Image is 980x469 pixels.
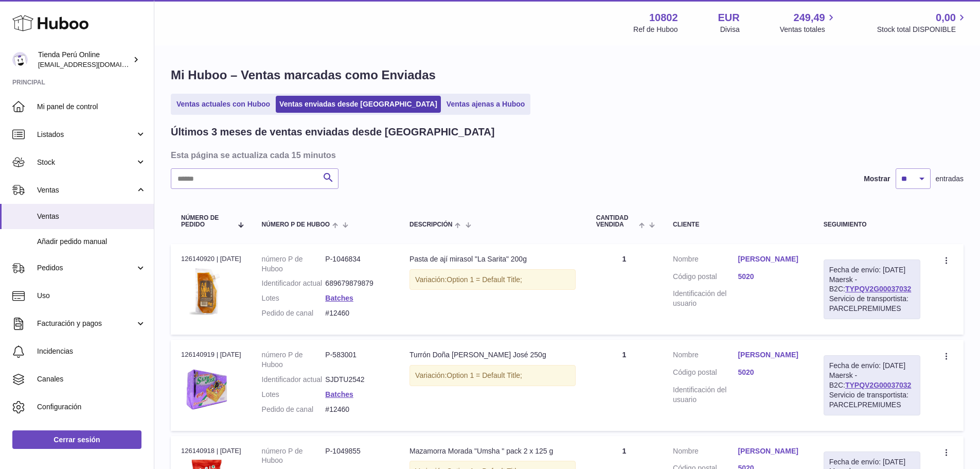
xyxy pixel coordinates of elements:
[780,11,837,34] a: 249,49 Ventas totales
[829,390,915,410] div: Servicio de transportista: PARCELPREMIUMES
[262,390,326,399] dt: Lotes
[38,60,151,68] span: [EMAIL_ADDRESS][DOMAIN_NAME]
[673,272,738,284] dt: Código postal
[37,158,135,167] span: Stock
[409,269,576,290] div: Variación:
[936,11,956,25] span: 0,00
[325,294,353,302] a: Batches
[673,221,803,228] div: Cliente
[262,221,330,228] span: número P de Huboo
[325,446,389,466] dd: P-1049855
[37,402,146,412] span: Configuración
[37,374,146,384] span: Canales
[37,263,135,273] span: Pedidos
[447,275,522,284] span: Option 1 = Default Title;
[37,102,146,112] span: Mi panel de control
[586,244,663,335] td: 1
[829,361,915,371] div: Fecha de envío: [DATE]
[171,125,494,139] h2: Últimos 3 meses de ventas enviadas desde [GEOGRAPHIC_DATA]
[262,279,326,288] dt: Identificador actual
[171,149,961,161] h3: Esta página se actualiza cada 15 minutos
[864,174,890,184] label: Mostrar
[262,293,326,303] dt: Lotes
[37,319,135,328] span: Facturación y pagos
[829,265,915,275] div: Fecha de envío: [DATE]
[673,446,738,459] dt: Nombre
[409,446,576,456] div: Mazamorra Morada "Umsha " pack 2 x 125 g
[824,221,920,228] div: Seguimiento
[720,25,740,34] div: Divisa
[673,368,738,380] dt: Código postal
[37,346,146,356] span: Incidencias
[409,350,576,360] div: Turrón Doña [PERSON_NAME] José 250g
[181,267,233,315] img: CapturadePantalla2025-06-04alas12.14.49.png
[181,350,241,359] div: 126140919 | [DATE]
[845,381,911,389] a: TYPQV2G00037032
[673,350,738,362] dt: Nombre
[262,375,326,385] dt: Identificador actual
[12,430,141,449] a: Cerrar sesión
[262,308,326,318] dt: Pedido de canal
[409,365,576,386] div: Variación:
[276,96,441,113] a: Ventas enviadas desde [GEOGRAPHIC_DATA]
[824,259,920,319] div: Maersk - B2C:
[181,215,232,228] span: Número de pedido
[738,368,803,377] a: 5020
[673,254,738,267] dt: Nombre
[673,289,738,308] dt: Identificación del usuario
[738,350,803,360] a: [PERSON_NAME]
[738,254,803,264] a: [PERSON_NAME]
[181,446,241,456] div: 126140918 | [DATE]
[173,96,274,113] a: Ventas actuales con Huboo
[181,254,241,264] div: 126140920 | [DATE]
[262,254,326,274] dt: número P de Huboo
[447,371,522,379] span: Option 1 = Default Title;
[181,363,233,414] img: Turron-AA.jpg
[325,390,353,398] a: Batches
[936,174,964,184] span: entradas
[409,221,452,228] span: Descripción
[37,237,146,247] span: Añadir pedido manual
[37,185,135,195] span: Ventas
[409,254,576,264] div: Pasta de ají mirasol "La Sarita" 200g
[325,279,389,288] dd: 689679879879
[824,355,920,415] div: Maersk - B2C:
[262,405,326,414] dt: Pedido de canal
[738,446,803,456] a: [PERSON_NAME]
[325,350,389,370] dd: P-583001
[877,25,968,34] span: Stock total DISPONIBLE
[325,308,389,318] dd: #12460
[12,52,28,67] img: internalAdmin-10802@internal.huboo.com
[877,11,968,34] a: 0,00 Stock total DISPONIBLE
[780,25,837,34] span: Ventas totales
[443,96,529,113] a: Ventas ajenas a Huboo
[586,340,663,430] td: 1
[794,11,825,25] span: 249,49
[673,385,738,405] dt: Identificación del usuario
[596,215,636,228] span: Cantidad vendida
[171,67,964,83] h1: Mi Huboo – Ventas marcadas como Enviadas
[325,375,389,385] dd: SJDTU2542
[845,285,911,293] a: TYPQV2G00037032
[649,11,678,25] strong: 10802
[38,50,131,70] div: Tienda Perú Online
[829,457,915,467] div: Fecha de envío: [DATE]
[718,11,740,25] strong: EUR
[37,291,146,301] span: Uso
[633,25,678,34] div: Ref de Huboo
[262,446,326,466] dt: número P de Huboo
[37,212,146,221] span: Ventas
[738,272,803,282] a: 5020
[325,254,389,274] dd: P-1046834
[325,405,389,414] dd: #12460
[262,350,326,370] dt: número P de Huboo
[37,130,135,140] span: Listados
[829,294,915,314] div: Servicio de transportista: PARCELPREMIUMES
